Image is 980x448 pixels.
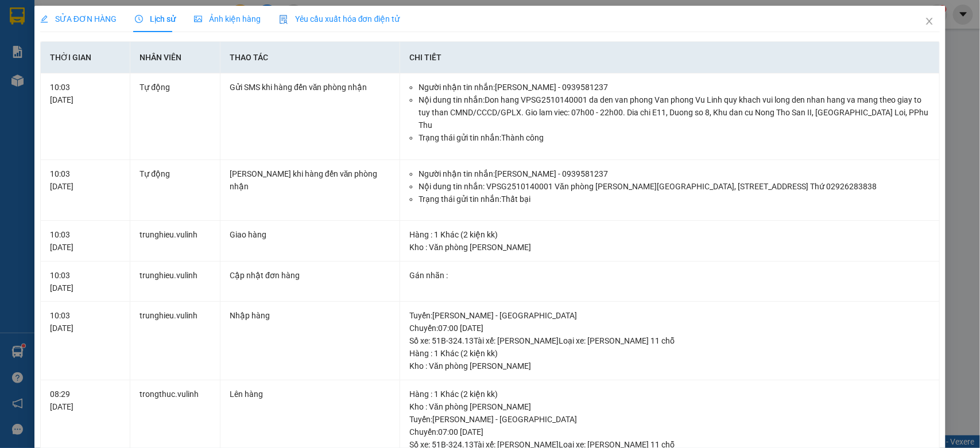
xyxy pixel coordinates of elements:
div: [PERSON_NAME] khi hàng đến văn phòng nhận [230,167,390,193]
li: Nội dung tin nhắn: Don hang VPSG2510140001 da den van phong Van phong Vu Linh quy khach vui long ... [419,94,930,131]
button: Close [913,6,946,38]
span: Lịch sử [135,14,176,24]
th: Chi tiết [400,42,940,73]
li: Người nhận tin nhắn: [PERSON_NAME] - 0939581237 [419,167,930,180]
div: Cập nhật đơn hàng [230,269,390,282]
li: Người nhận tin nhắn: [PERSON_NAME] - 0939581237 [419,81,930,94]
li: Nội dung tin nhắn: VPSG2510140001 Văn phòng [PERSON_NAME][GEOGRAPHIC_DATA], [STREET_ADDRESS] Thứ ... [419,180,930,193]
th: Nhân viên [130,42,220,73]
li: Trạng thái gửi tin nhắn: Thất bại [419,193,930,205]
div: 10:03 [DATE] [50,81,121,106]
div: Lên hàng [230,388,390,400]
div: Hàng : 1 Khác (2 kiện kk) [409,388,930,400]
span: Yêu cầu xuất hóa đơn điện tử [279,14,400,24]
td: Tự động [130,160,220,221]
div: Tuyến : [PERSON_NAME] - [GEOGRAPHIC_DATA] Chuyến: 07:00 [DATE] Số xe: 51B-324.13 Tài xế: [PERSON_... [409,309,930,347]
div: 10:03 [DATE] [50,309,121,334]
td: trunghieu.vulinh [130,221,220,262]
div: 10:03 [DATE] [50,269,121,294]
div: Giao hàng [230,228,390,241]
td: trunghieu.vulinh [130,302,220,380]
div: 10:03 [DATE] [50,167,121,193]
span: Ảnh kiện hàng [194,14,261,24]
span: clock-circle [135,15,143,23]
th: Thao tác [220,42,400,73]
span: picture [194,15,202,23]
div: 10:03 [DATE] [50,228,121,254]
div: Hàng : 1 Khác (2 kiện kk) [409,347,930,360]
div: Gán nhãn : [409,269,930,282]
div: Gửi SMS khi hàng đến văn phòng nhận [230,81,390,94]
td: trunghieu.vulinh [130,262,220,302]
span: close [925,17,934,26]
div: Kho : Văn phòng [PERSON_NAME] [409,241,930,254]
span: SỬA ĐƠN HÀNG [40,14,117,24]
div: Nhập hàng [230,309,390,322]
img: icon [279,15,288,24]
div: Hàng : 1 Khác (2 kiện kk) [409,228,930,241]
li: Trạng thái gửi tin nhắn: Thành công [419,131,930,144]
td: Tự động [130,73,220,160]
div: 08:29 [DATE] [50,388,121,413]
div: Kho : Văn phòng [PERSON_NAME] [409,360,930,372]
div: Kho : Văn phòng [PERSON_NAME] [409,400,930,413]
th: Thời gian [41,42,131,73]
span: edit [40,15,48,23]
